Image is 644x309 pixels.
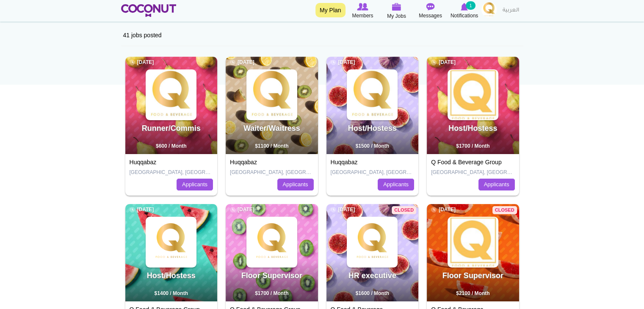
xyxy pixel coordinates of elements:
[255,143,288,149] span: $1100 / Month
[146,70,196,119] img: Q Food & Beverage Group
[331,169,415,176] p: [GEOGRAPHIC_DATA], [GEOGRAPHIC_DATA]
[356,143,389,149] span: $1500 / Month
[431,59,456,66] span: [DATE]
[466,1,475,10] small: 1
[243,124,300,132] a: Waiter/Waitress
[392,206,416,214] span: Closed
[426,3,435,11] img: Messages
[331,206,355,213] span: [DATE]
[448,2,481,20] a: Notifications Notifications 1
[492,206,517,214] span: Closed
[378,179,414,190] a: Applicants
[451,11,478,20] span: Notifications
[241,271,302,280] a: Floor Supervisor
[392,3,401,11] img: My Jobs
[130,159,157,166] a: Huqqabaz
[478,179,515,190] a: Applicants
[121,4,177,17] img: Home
[346,2,380,20] a: Browse Members Members
[230,169,314,176] p: [GEOGRAPHIC_DATA], [GEOGRAPHIC_DATA]
[331,59,355,66] span: [DATE]
[177,179,213,190] a: Applicants
[155,290,188,296] span: $1400 / Month
[442,271,503,280] a: Floor Supervisor
[247,70,296,119] img: Q Food & Beverage Group
[498,2,523,19] a: العربية
[456,290,489,296] span: $2100 / Month
[387,12,406,20] span: My Jobs
[380,2,414,20] a: My Jobs My Jobs
[142,124,201,132] a: Runner/Commis
[356,290,389,296] span: $1600 / Month
[419,11,442,20] span: Messages
[156,143,187,149] span: $600 / Month
[147,271,196,280] a: Host/Hostess
[230,159,257,166] a: Huqqabaz
[130,169,213,176] p: [GEOGRAPHIC_DATA], [GEOGRAPHIC_DATA]
[348,124,397,132] a: Host/Hostess
[448,124,497,132] a: Host/Hostess
[121,25,523,46] div: 41 jobs posted
[348,271,396,280] a: HR executive
[315,3,345,17] a: My Plan
[130,206,154,213] span: [DATE]
[431,206,456,213] span: [DATE]
[357,3,368,11] img: Browse Members
[130,59,154,66] span: [DATE]
[277,179,314,190] a: Applicants
[431,159,502,166] a: Q Food & Beverage Group
[348,70,397,119] img: Q Food & Beverage Group
[230,59,254,66] span: [DATE]
[461,3,468,11] img: Notifications
[331,159,358,166] a: Huqqabaz
[352,11,373,20] span: Members
[255,290,288,296] span: $1700 / Month
[431,169,515,176] p: [GEOGRAPHIC_DATA], [GEOGRAPHIC_DATA]
[414,2,448,20] a: Messages Messages
[230,206,254,213] span: [DATE]
[456,143,489,149] span: $1700 / Month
